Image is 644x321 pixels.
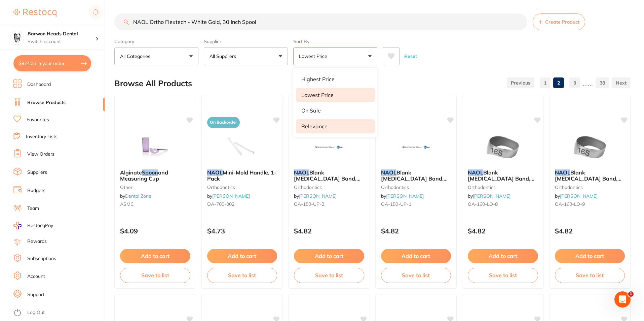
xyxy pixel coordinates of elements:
a: Favourites [27,117,49,123]
label: Sort By [293,38,377,44]
button: Save to list [468,268,538,283]
b: NAOL Blank Bicuspid Band, Upper 1 [381,169,451,182]
span: and Measuring Cup [120,169,168,182]
em: Spoon [142,169,158,176]
img: Alginate Spoon and Measuring Cup [133,130,177,164]
a: [PERSON_NAME] [212,193,250,199]
img: NAOL Blank Bicuspid Band, Upper 1 [394,130,438,164]
a: Inventory Lists [26,133,58,140]
p: Switch account [28,38,96,45]
a: Dashboard [27,81,51,88]
span: by [555,193,598,199]
span: OA-150-UP-2 [294,201,324,207]
p: Lowest Price [301,92,334,98]
span: Blank [MEDICAL_DATA] Band, Upper 2 [294,169,361,188]
img: NAOL Blank Bicuspid Band, Lower 9 [568,130,612,164]
a: [PERSON_NAME] [299,193,337,199]
a: Budgets [27,187,45,194]
span: OA-150-UP-1 [381,201,411,207]
a: Support [27,291,44,298]
span: by [207,193,250,199]
p: $4.82 [555,227,625,235]
p: $4.82 [468,227,538,235]
button: Save to list [555,268,625,283]
h4: Barwon Heads Dental [28,31,96,37]
p: All Categories [120,53,153,60]
p: On Sale [301,107,321,114]
button: Create Product [533,13,585,30]
span: Blank [MEDICAL_DATA] Band, Lower 8 [468,169,534,188]
span: OA-700-002 [207,201,234,207]
button: Save to list [381,268,451,283]
img: RestocqPay [13,222,22,229]
p: Relevance [301,123,328,129]
label: Category [114,38,198,44]
a: 3 [569,76,580,90]
a: Browse Products [27,99,66,106]
span: Blank [MEDICAL_DATA] Band, Lower 9 [555,169,621,188]
button: Add to cart [468,249,538,263]
span: On Backorder [207,117,240,128]
span: OA-160-LO-9 [555,201,585,207]
a: Log Out [27,309,45,316]
p: $4.82 [294,227,364,235]
label: Supplier [204,38,288,44]
b: NAOL Blank Bicuspid Band, Upper 2 [294,169,364,182]
p: Highest Price [301,76,335,82]
button: Save to list [120,268,190,283]
span: Alginate [120,169,142,176]
button: Add to cart [381,249,451,263]
em: NAOL [294,169,309,176]
input: Search Products [114,13,527,30]
span: RestocqPay [27,222,53,229]
b: NAOL Blank Bicuspid Band, Lower 9 [555,169,625,182]
a: [PERSON_NAME] [560,193,598,199]
p: ...... [583,79,593,87]
small: orthodontics [381,185,451,190]
button: Save to list [207,268,277,283]
a: 1 [540,76,551,90]
h2: Browse All Products [114,79,192,88]
span: by [120,193,151,199]
small: orthodontics [555,185,625,190]
small: other [120,185,190,190]
a: [PERSON_NAME] [386,193,424,199]
p: $4.82 [381,227,451,235]
img: Restocq Logo [13,9,56,17]
a: 2 [553,76,564,90]
img: Barwon Heads Dental [10,31,24,44]
button: All Suppliers [204,47,288,65]
button: Add to cart [207,249,277,263]
img: NAOL Blank Bicuspid Band, Lower 8 [481,130,525,164]
p: $4.09 [120,227,190,235]
span: OA-160-LO-8 [468,201,498,207]
button: Add to cart [120,249,190,263]
button: $974.05 in your order [13,55,91,71]
button: Reset [402,47,419,65]
a: Account [27,273,45,280]
a: Rewards [27,238,47,245]
b: NAOL Blank Bicuspid Band, Lower 8 [468,169,538,182]
span: Mini-Mold Handle, 1-Pack [207,169,276,182]
p: $4.73 [207,227,277,235]
button: Add to cart [555,249,625,263]
span: by [468,193,510,199]
button: Save to list [294,268,364,283]
em: NAOL [555,169,570,176]
button: Add to cart [294,249,364,263]
small: orthodontics [468,185,538,190]
span: ASMC [120,201,134,207]
p: All Suppliers [210,53,239,60]
a: 38 [596,76,609,90]
small: orthodontics [207,185,277,190]
a: [PERSON_NAME] [473,193,510,199]
img: NAOL Mini-Mold Handle, 1-Pack [220,130,264,164]
small: orthodontics [294,185,364,190]
em: NAOL [207,169,223,176]
p: Lowest Price [299,53,330,60]
button: Lowest Price [293,47,377,65]
b: NAOL Mini-Mold Handle, 1-Pack [207,169,277,182]
a: Subscriptions [27,255,56,262]
em: NAOL [381,169,396,176]
iframe: Intercom live chat [614,291,631,308]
